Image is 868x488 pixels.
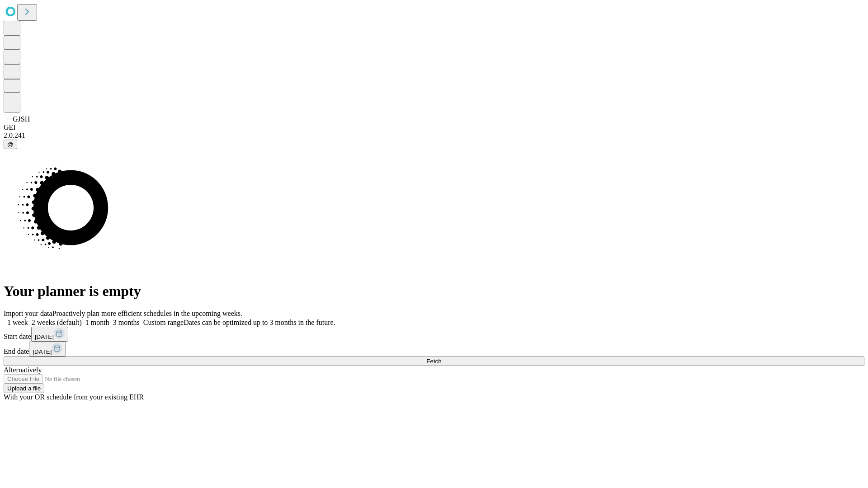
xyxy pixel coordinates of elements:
div: GEI [4,123,864,131]
span: Dates can be optimized up to 3 months in the future. [184,319,335,326]
span: [DATE] [33,348,52,355]
button: [DATE] [31,327,68,342]
span: @ [7,141,14,148]
div: Start date [4,327,864,342]
span: Alternatively [4,366,42,374]
span: Import your data [4,310,52,317]
span: [DATE] [35,333,54,340]
span: GJSH [13,115,30,123]
button: @ [4,140,17,149]
span: Custom range [143,319,184,326]
div: 2.0.241 [4,131,864,140]
div: End date [4,342,864,357]
button: Upload a file [4,384,44,393]
button: Fetch [4,357,864,366]
h1: Your planner is empty [4,283,864,300]
span: Fetch [426,358,441,365]
button: [DATE] [29,342,66,357]
span: With your OR schedule from your existing EHR [4,393,144,401]
span: 1 month [85,319,109,326]
span: 2 weeks (default) [32,319,82,326]
span: Proactively plan more efficient schedules in the upcoming weeks. [52,310,242,317]
span: 3 months [113,319,140,326]
span: 1 week [7,319,28,326]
